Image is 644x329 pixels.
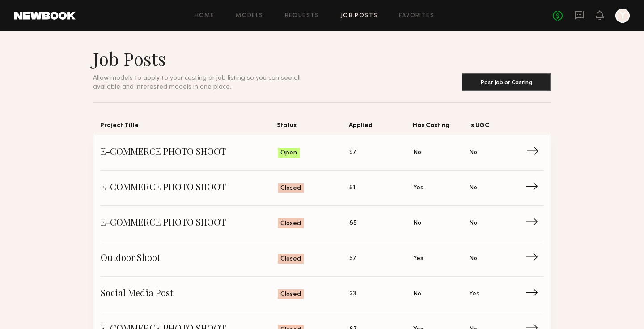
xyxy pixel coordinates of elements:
span: Closed [280,184,301,193]
a: Job Posts [341,13,378,19]
span: Closed [280,219,301,228]
span: 57 [349,254,356,264]
a: Models [236,13,263,19]
span: E-COMMERCE PHOTO SHOOT [101,146,278,159]
span: No [413,148,421,158]
span: Closed [280,255,301,264]
a: Outdoor ShootClosed57YesNo→ [101,241,543,277]
span: Status [277,120,349,135]
span: → [526,146,544,159]
span: Project Title [100,120,277,135]
h1: Job Posts [93,47,322,70]
span: Outdoor Shoot [101,252,278,265]
span: No [469,218,477,228]
span: Open [280,149,297,158]
span: No [469,254,477,264]
span: Allow models to apply to your casting or job listing so you can see all available and interested ... [93,75,301,90]
span: E-COMMERCE PHOTO SHOOT [101,181,278,195]
span: → [525,181,543,195]
a: Social Media PostClosed23NoYes→ [101,277,543,312]
span: → [525,287,543,301]
a: E-COMMERCE PHOTO SHOOTClosed51YesNo→ [101,171,543,206]
a: E-COMMERCE PHOTO SHOOTClosed85NoNo→ [101,206,543,241]
button: Post Job or Casting [462,73,551,91]
span: Closed [280,290,301,299]
span: 97 [349,148,356,158]
span: Applied [349,120,413,135]
span: E-COMMERCE PHOTO SHOOT [101,217,278,230]
span: Yes [413,183,424,193]
span: Yes [413,254,424,264]
span: No [413,218,421,228]
span: Social Media Post [101,287,278,301]
a: Requests [285,13,319,19]
a: Y [615,9,630,23]
a: Favorites [399,13,434,19]
span: No [469,148,477,158]
span: 85 [349,218,357,228]
span: Yes [469,289,479,299]
span: No [469,183,477,193]
span: Has Casting [413,120,469,135]
span: 23 [349,289,356,299]
span: → [525,252,543,265]
span: → [525,217,543,230]
span: Is UGC [469,120,525,135]
span: No [413,289,421,299]
a: E-COMMERCE PHOTO SHOOTOpen97NoNo→ [101,135,543,171]
span: 51 [349,183,355,193]
a: Home [195,13,215,19]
